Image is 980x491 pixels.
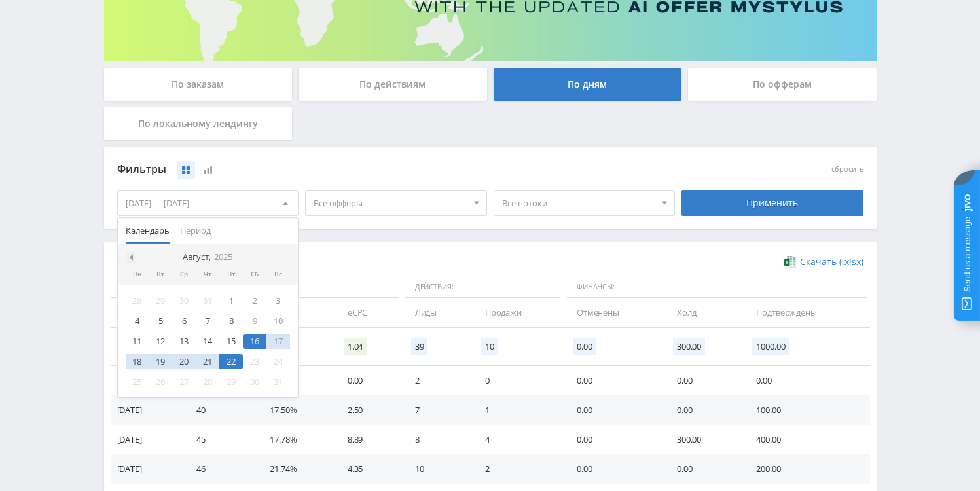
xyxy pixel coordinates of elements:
[243,354,266,369] div: 23
[266,354,290,369] div: 24
[126,293,149,308] div: 28
[681,190,863,216] div: Применить
[335,395,402,425] td: 2.50
[111,454,183,484] td: [DATE]
[335,454,402,484] td: 4.35
[175,218,216,244] button: Период
[149,314,172,329] div: 5
[172,334,196,349] div: 13
[402,425,472,454] td: 8
[664,366,743,395] td: 0.00
[111,276,399,299] span: Данные:
[177,252,238,263] div: Август,
[743,298,869,327] td: Подтверждены
[314,191,467,215] span: Все офферы
[688,68,877,101] div: По офферам
[405,276,560,299] span: Действия:
[126,314,149,329] div: 4
[126,374,149,390] div: 25
[172,374,196,390] div: 27
[784,255,795,268] img: xlsx
[172,354,196,369] div: 20
[183,425,257,454] td: 45
[219,314,243,329] div: 8
[402,454,472,484] td: 10
[183,454,257,484] td: 46
[472,366,564,395] td: 0
[196,314,219,329] div: 7
[831,165,863,173] button: сбросить
[564,298,664,327] td: Отменены
[411,338,428,355] span: 39
[219,374,243,390] div: 29
[111,425,183,454] td: [DATE]
[335,298,402,327] td: eCPC
[567,276,867,299] span: Финансы:
[111,366,183,395] td: [DATE]
[266,293,290,308] div: 3
[502,191,655,215] span: Все потоки
[564,454,664,484] td: 0.00
[149,270,172,278] div: Вт
[752,338,789,355] span: 1000.00
[743,425,869,454] td: 400.00
[402,298,472,327] td: Лиды
[472,425,564,454] td: 4
[214,252,232,262] i: 2025
[673,338,705,355] span: 300.00
[564,425,664,454] td: 0.00
[196,374,219,390] div: 28
[219,354,243,369] div: 22
[472,454,564,484] td: 2
[402,395,472,425] td: 7
[494,68,682,101] div: По дням
[266,374,290,390] div: 31
[481,338,498,355] span: 10
[219,334,243,349] div: 15
[196,293,219,308] div: 31
[335,366,402,395] td: 0.00
[104,68,293,101] div: По заказам
[243,270,266,278] div: Сб
[243,374,266,390] div: 30
[257,454,334,484] td: 21.74%
[243,293,266,308] div: 2
[564,366,664,395] td: 0.00
[344,338,367,355] span: 1.04
[196,354,219,369] div: 21
[183,395,257,425] td: 40
[800,257,863,267] span: Скачать (.xlsx)
[196,334,219,349] div: 14
[196,270,219,278] div: Чт
[266,314,290,329] div: 10
[126,218,170,244] span: Календарь
[784,255,863,268] a: Скачать (.xlsx)
[149,334,172,349] div: 12
[743,366,869,395] td: 0.00
[126,334,149,349] div: 11
[149,374,172,390] div: 26
[111,328,183,366] td: Итого:
[743,395,869,425] td: 100.00
[257,395,334,425] td: 17.50%
[219,293,243,308] div: 1
[172,270,196,278] div: Ср
[111,395,183,425] td: [DATE]
[243,314,266,329] div: 9
[472,298,564,327] td: Продажи
[172,314,196,329] div: 6
[172,293,196,308] div: 30
[664,425,743,454] td: 300.00
[257,425,334,454] td: 17.78%
[111,298,183,327] td: Дата
[117,160,676,179] div: Фильтры
[573,338,596,355] span: 0.00
[266,270,290,278] div: Вс
[472,395,564,425] td: 1
[299,68,487,101] div: По действиям
[664,395,743,425] td: 0.00
[118,191,299,215] div: [DATE] — [DATE]
[564,395,664,425] td: 0.00
[104,107,293,140] div: По локальному лендингу
[126,354,149,369] div: 18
